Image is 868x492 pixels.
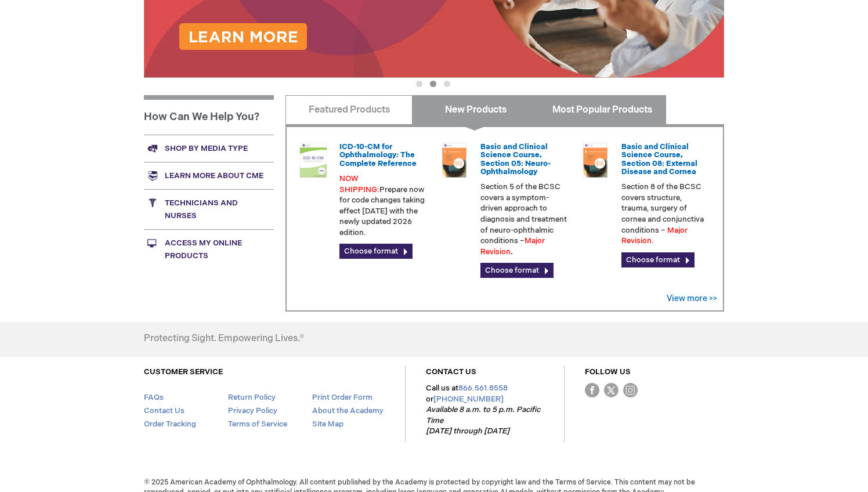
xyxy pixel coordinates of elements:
[667,294,717,303] a: View more >>
[144,406,185,415] a: Contact Us
[578,143,613,178] img: 02850083u_45.png
[416,81,422,87] button: 1 of 3
[144,419,196,429] a: Order Tracking
[623,383,638,397] img: instagram
[621,182,710,246] p: Section 8 of the BCSC covers structure, trauma, surgery of cornea and conjunctiva conditions – .
[511,247,513,256] strong: .
[339,173,428,238] p: Prepare now for code changes taking effect [DATE] with the newly updated 2026 edition.
[228,393,276,402] a: Return Policy
[585,383,599,397] img: Facebook
[430,81,436,87] button: 2 of 3
[312,419,343,429] a: Site Map
[621,142,697,176] a: Basic and Clinical Science Course, Section 08: External Disease and Cornea
[480,236,545,256] font: Major Revision
[426,383,544,437] p: Call us at or
[621,252,695,267] a: Choose format
[604,383,619,397] img: Twitter
[458,384,508,393] a: 866.561.8558
[144,334,304,344] h4: Protecting Sight. Empowering Lives.®
[433,395,504,404] a: [PHONE_NUMBER]
[228,419,287,429] a: Terms of Service
[480,142,551,176] a: Basic and Clinical Science Course, Section 05: Neuro-Ophthalmology
[228,406,277,415] a: Privacy Policy
[585,367,631,377] a: FOLLOW US
[339,142,417,168] a: ICD-10-CM for Ophthalmology: The Complete Reference
[426,367,476,377] a: CONTACT US
[144,162,274,189] a: Learn more about CME
[144,229,274,269] a: Access My Online Products
[144,135,274,162] a: Shop by media type
[144,95,274,135] h1: How Can We Help You?
[144,367,223,377] a: CUSTOMER SERVICE
[437,143,472,178] img: 02850053u_45.png
[480,182,569,257] p: Section 5 of the BCSC covers a symptom-driven approach to diagnosis and treatment of neuro-ophtha...
[144,189,274,229] a: Technicians and nurses
[426,405,540,436] em: Available 8 a.m. to 5 p.m. Pacific Time [DATE] through [DATE]
[144,393,164,402] a: FAQs
[480,263,554,278] a: Choose format
[296,143,331,178] img: 0120008u_42.png
[339,244,413,259] a: Choose format
[312,393,372,402] a: Print Order Form
[444,81,450,87] button: 3 of 3
[312,406,384,415] a: About the Academy
[339,174,379,194] font: NOW SHIPPING:
[412,95,539,124] a: New Products
[285,95,413,124] a: Featured Products
[538,95,666,124] a: Most Popular Products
